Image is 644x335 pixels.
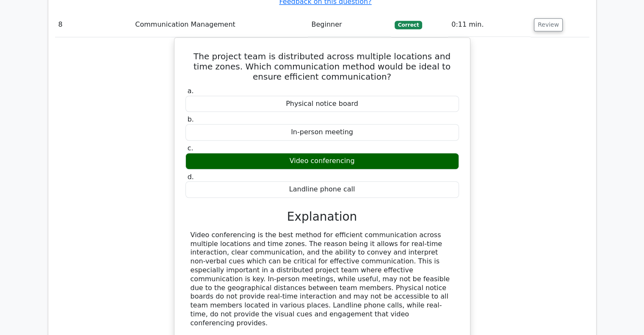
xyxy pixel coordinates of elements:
span: b. [188,115,194,123]
td: Communication Management [132,13,308,37]
span: a. [188,87,194,95]
button: Review [534,18,563,31]
h3: Explanation [191,210,454,224]
span: c. [188,144,193,152]
td: Beginner [308,13,391,37]
div: Physical notice board [185,96,459,112]
h5: The project team is distributed across multiple locations and time zones. Which communication met... [185,51,460,82]
td: 8 [55,13,132,37]
div: Video conferencing is the best method for efficient communication across multiple locations and t... [191,231,454,328]
div: Landline phone call [185,181,459,198]
span: d. [188,173,194,181]
span: Correct [395,21,422,29]
div: In-person meeting [185,124,459,141]
div: Video conferencing [185,153,459,169]
td: 0:11 min. [448,13,531,37]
